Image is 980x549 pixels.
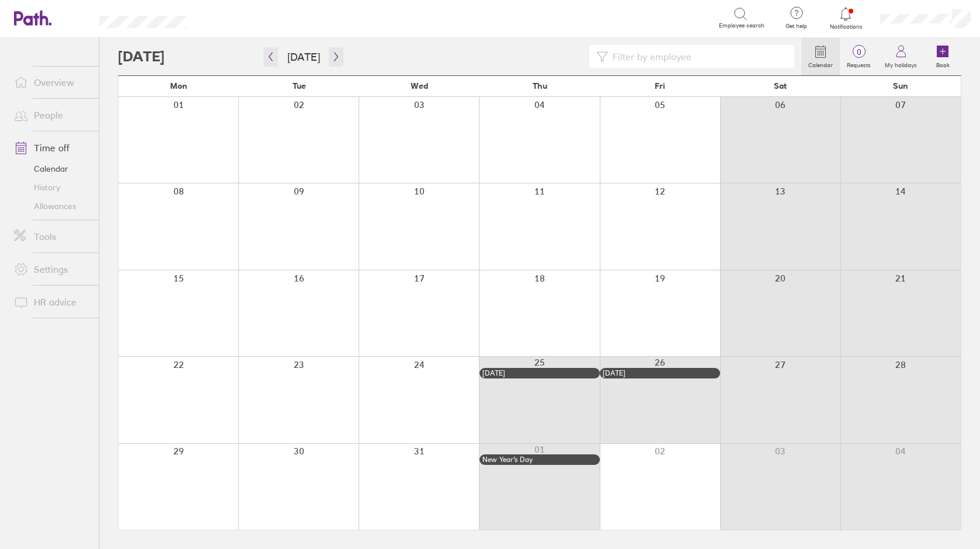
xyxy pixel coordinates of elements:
label: Requests [840,58,878,69]
a: Allowances [5,197,99,216]
div: New Year’s Day [482,456,597,464]
span: Get help [777,23,815,30]
label: Calendar [801,58,840,69]
span: Mon [170,81,187,91]
span: Thu [533,81,547,91]
a: 0Requests [840,38,878,75]
div: Search [218,12,248,23]
label: My holidays [878,58,924,69]
a: Time off [5,136,99,159]
a: Book [924,38,961,75]
a: Overview [5,71,99,94]
span: Notifications [827,23,865,30]
label: Book [929,58,957,69]
span: Sat [774,81,787,91]
a: Settings [5,258,99,281]
a: History [5,178,99,197]
a: HR advice [5,290,99,314]
a: People [5,103,99,127]
span: Fri [655,81,665,91]
a: My holidays [878,38,924,75]
a: Tools [5,225,99,248]
div: [DATE] [482,369,597,377]
span: Employee search [719,22,764,29]
div: [DATE] [603,369,717,377]
span: 0 [840,47,878,57]
input: Filter by employee [608,46,787,68]
span: Wed [411,81,428,91]
span: Sun [893,81,908,91]
span: Tue [293,81,306,91]
button: [DATE] [278,47,329,67]
a: Calendar [5,159,99,178]
a: Calendar [801,38,840,75]
a: Notifications [827,6,865,30]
